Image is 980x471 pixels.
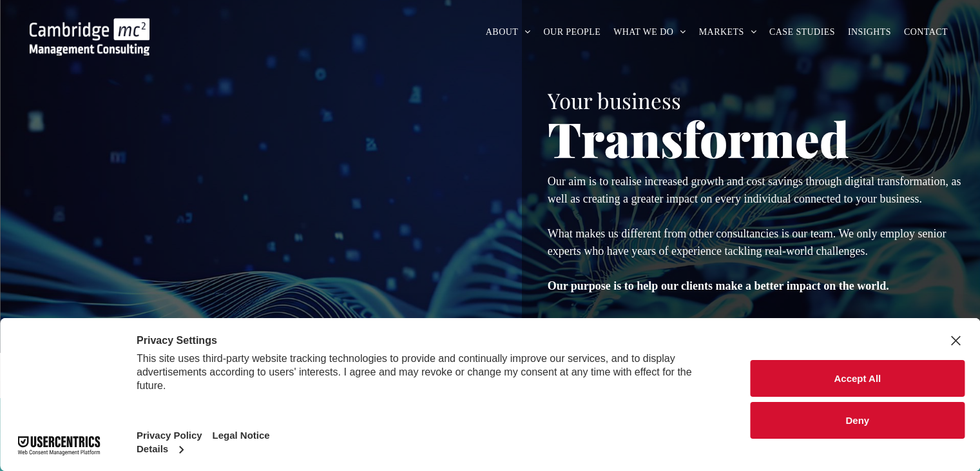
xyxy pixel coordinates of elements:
img: Go to Homepage [30,18,149,55]
span: Transformed [548,106,849,170]
span: Your business [548,86,681,114]
a: CASE STUDIES [763,22,841,42]
a: MARKETS [693,22,763,42]
a: CONTACT [898,22,954,42]
a: INSIGHTS [841,22,898,42]
span: Our aim is to realise increased growth and cost savings through digital transformation, as well a... [548,175,961,205]
a: ABOUT [479,22,537,42]
a: WHAT WE DO [607,22,693,42]
a: OUR PEOPLE [537,22,608,42]
span: What makes us different from other consultancies is our team. We only employ senior experts who h... [548,227,946,257]
strong: Our purpose is to help our clients make a better impact on the world. [548,279,889,292]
